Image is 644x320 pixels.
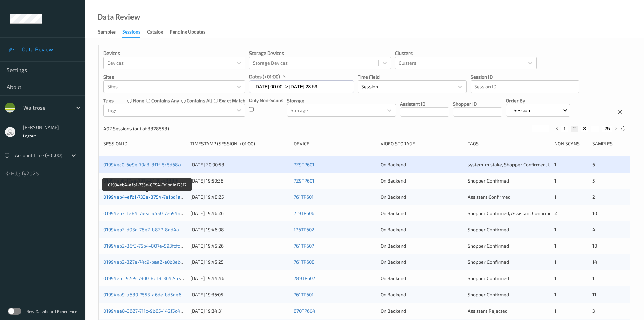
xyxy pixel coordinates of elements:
div: [DATE] 19:36:05 [190,291,289,298]
label: none [133,97,144,104]
p: 492 Sessions (out of 3878558) [103,125,169,132]
button: 2 [571,126,578,132]
label: exact match [219,97,245,104]
button: ... [591,126,599,132]
span: 6 [592,162,595,167]
div: On Backend [381,210,463,217]
a: 670TP604 [294,308,315,314]
span: 5 [592,178,595,184]
div: Sessions [122,28,140,38]
p: Clusters [395,50,537,57]
p: Assistant ID [400,101,449,107]
a: 01994eb3-1e84-7aea-a550-7e694a788333 [103,210,197,216]
span: Shopper Confirmed [468,227,509,232]
button: 3 [581,126,588,132]
span: 1 [592,275,594,281]
a: 01994eb2-327e-74c9-baa2-a0b0eb069221 [103,259,196,265]
div: Session ID [103,140,186,147]
p: Tags [103,97,114,104]
a: 761TP607 [294,243,314,249]
p: Session ID [471,73,579,80]
div: Data Review [97,14,140,20]
p: Storage [287,97,396,104]
p: Sites [103,73,245,80]
a: 01994ea8-3627-711c-9b65-142f5c47c4e6 [103,308,194,314]
div: On Backend [381,161,463,168]
span: 1 [554,162,556,167]
span: 2 [592,194,595,200]
span: 1 [554,275,556,281]
a: 01994eb1-97e9-73d0-8e13-36474e934407 [103,275,196,281]
div: On Backend [381,226,463,233]
div: Tags [468,140,550,147]
span: 3 [592,308,595,314]
label: contains any [151,97,179,104]
div: Samples [98,28,116,37]
span: Shopper Confirmed [468,275,509,281]
a: Sessions [122,27,147,38]
a: 01994eb2-d93d-78e2-b827-8dd4a31dc4d1 [103,227,197,232]
div: On Backend [381,194,463,200]
span: Shopper Confirmed [468,292,509,297]
label: contains all [187,97,212,104]
div: Catalog [147,28,163,37]
a: 729TP601 [294,178,314,184]
a: 719TP606 [294,210,314,216]
span: Shopper Confirmed [468,243,509,249]
div: [DATE] 19:46:08 [190,226,289,233]
a: 729TP601 [294,162,314,167]
div: On Backend [381,177,463,184]
div: [DATE] 19:50:38 [190,177,289,184]
div: Pending Updates [170,28,205,37]
span: 10 [592,243,597,249]
a: Catalog [147,27,170,37]
a: 01994ea9-a680-7553-a6de-bd5de6fc6faf [103,292,194,297]
a: 01994eb6-f7ae-797e-8109-4388f688507a [103,178,195,184]
div: On Backend [381,291,463,298]
p: Storage Devices [249,50,391,57]
span: 1 [554,243,556,249]
p: Only Non-Scans [249,97,283,104]
div: [DATE] 19:46:26 [190,210,289,217]
a: 761TP608 [294,259,315,265]
div: On Backend [381,259,463,265]
div: [DATE] 19:44:46 [190,275,289,282]
div: [DATE] 19:45:26 [190,242,289,249]
span: Assistant Confirmed [468,194,511,200]
a: 01994eb2-36f3-75b4-807e-593fcfdfdeff [103,243,191,249]
a: 01994eb4-efb1-733e-8754-7e1bd1a17517 [103,194,192,200]
button: 1 [561,126,568,132]
span: Assistant Rejected [468,308,508,314]
div: [DATE] 20:00:58 [190,161,289,168]
span: 1 [554,227,556,232]
div: [DATE] 19:45:25 [190,259,289,265]
p: dates (+01:00) [249,73,280,80]
span: 10 [592,210,597,216]
p: Shopper ID [453,101,502,107]
span: Shopper Confirmed [468,178,509,184]
span: 1 [554,292,556,297]
span: 2 [554,210,557,216]
div: Timestamp (Session, +01:00) [190,140,289,147]
span: 11 [592,292,596,297]
div: Samples [592,140,625,147]
div: Video Storage [381,140,463,147]
p: Order By [506,97,571,104]
a: Samples [98,27,122,37]
div: On Backend [381,275,463,282]
p: Devices [103,50,245,57]
div: [DATE] 19:34:31 [190,307,289,314]
span: 1 [554,308,556,314]
a: 761TP601 [294,194,314,200]
span: 1 [554,178,556,184]
div: On Backend [381,242,463,249]
a: 761TP601 [294,292,314,297]
div: Non Scans [554,140,587,147]
span: Shopper Confirmed, Assistant Confirmed [468,210,554,216]
div: On Backend [381,307,463,314]
span: Shopper Confirmed [468,259,509,265]
p: Time Field [358,73,467,80]
span: 1 [554,259,556,265]
a: 176TP602 [294,227,314,232]
div: [DATE] 19:48:25 [190,194,289,200]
